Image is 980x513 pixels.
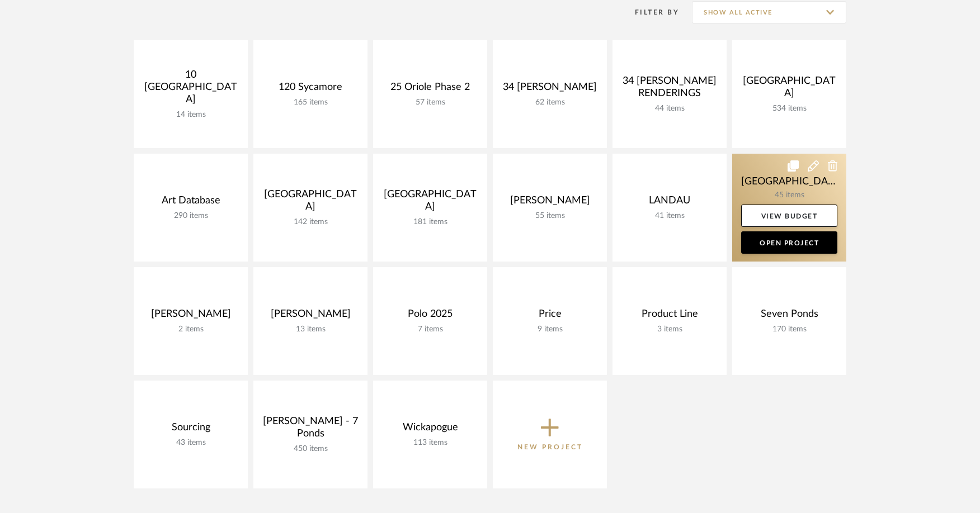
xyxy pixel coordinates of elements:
[382,81,478,98] div: 25 Oriole Phase 2
[621,308,718,325] div: Product Line
[502,211,598,221] div: 55 items
[621,194,718,211] div: LANDAU
[382,188,478,217] div: [GEOGRAPHIC_DATA]
[262,444,359,454] div: 450 items
[741,308,837,325] div: Seven Ponds
[741,231,837,254] a: Open Project
[143,421,239,438] div: Sourcing
[493,381,607,488] button: New Project
[620,7,679,18] div: Filter By
[741,325,837,334] div: 170 items
[143,194,239,211] div: Art Database
[741,75,837,104] div: [GEOGRAPHIC_DATA]
[502,325,598,334] div: 9 items
[262,98,359,107] div: 165 items
[502,81,598,98] div: 34 [PERSON_NAME]
[262,325,359,334] div: 13 items
[621,211,718,221] div: 41 items
[143,308,239,325] div: [PERSON_NAME]
[502,194,598,211] div: [PERSON_NAME]
[143,69,239,110] div: 10 [GEOGRAPHIC_DATA]
[143,110,239,120] div: 14 items
[143,438,239,448] div: 43 items
[621,75,718,104] div: 34 [PERSON_NAME] RENDERINGS
[502,98,598,107] div: 62 items
[621,104,718,113] div: 44 items
[382,438,478,448] div: 113 items
[382,217,478,227] div: 181 items
[262,308,359,325] div: [PERSON_NAME]
[262,81,359,98] div: 120 Sycamore
[382,325,478,334] div: 7 items
[382,421,478,438] div: Wickapogue
[517,441,583,453] p: New Project
[262,188,359,217] div: [GEOGRAPHIC_DATA]
[382,308,478,325] div: Polo 2025
[143,325,239,334] div: 2 items
[262,217,359,227] div: 142 items
[741,104,837,113] div: 534 items
[741,205,837,227] a: View Budget
[502,308,598,325] div: Price
[262,415,359,444] div: [PERSON_NAME] - 7 Ponds
[621,325,718,334] div: 3 items
[382,98,478,107] div: 57 items
[143,211,239,221] div: 290 items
